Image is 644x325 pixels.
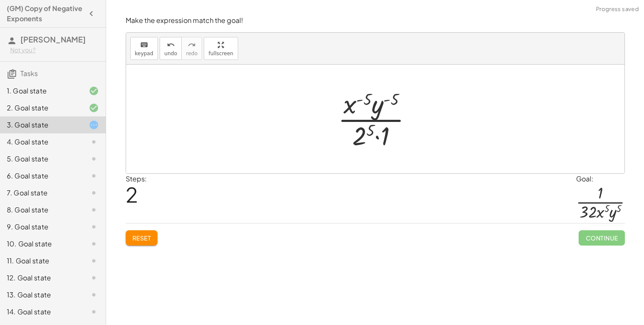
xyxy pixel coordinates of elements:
i: redo [188,40,196,50]
div: Not you? [10,46,99,54]
span: redo [186,51,197,57]
button: fullscreen [204,37,238,60]
label: Steps: [126,174,147,183]
div: Goal: [576,174,625,184]
div: 4. Goal state [7,137,75,147]
div: 11. Goal state [7,256,75,266]
div: 10. Goal state [7,239,75,249]
i: Task not started. [89,256,99,266]
span: 2 [126,181,138,207]
div: 14. Goal state [7,307,75,317]
span: Progress saved [596,5,639,14]
div: 7. Goal state [7,188,75,198]
button: redoredo [181,37,202,60]
div: 2. Goal state [7,103,75,113]
div: 9. Goal state [7,222,75,232]
i: Task not started. [89,239,99,249]
i: Task started. [89,120,99,130]
div: 12. Goal state [7,273,75,283]
span: [PERSON_NAME] [20,34,86,44]
span: Reset [132,234,151,242]
i: undo [167,40,175,50]
button: keyboardkeypad [130,37,158,60]
i: Task not started. [89,222,99,232]
button: Reset [126,230,158,246]
i: Task not started. [89,290,99,300]
i: Task not started. [89,188,99,198]
i: Task not started. [89,137,99,147]
span: undo [164,51,177,57]
i: Task not started. [89,273,99,283]
div: 5. Goal state [7,154,75,164]
span: fullscreen [208,51,233,57]
i: Task finished and correct. [89,103,99,113]
span: keypad [135,51,154,57]
div: 3. Goal state [7,120,75,130]
i: Task not started. [89,154,99,164]
i: Task not started. [89,171,99,181]
div: 13. Goal state [7,290,75,300]
i: keyboard [140,40,148,50]
div: 1. Goal state [7,86,75,96]
div: 8. Goal state [7,205,75,215]
i: Task not started. [89,205,99,215]
button: undoundo [160,37,182,60]
i: Task finished and correct. [89,86,99,96]
p: Make the expression match the goal! [126,16,625,25]
span: Tasks [20,69,38,78]
h4: (GM) Copy of Negative Exponents [7,3,84,24]
i: Task not started. [89,307,99,317]
div: 6. Goal state [7,171,75,181]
